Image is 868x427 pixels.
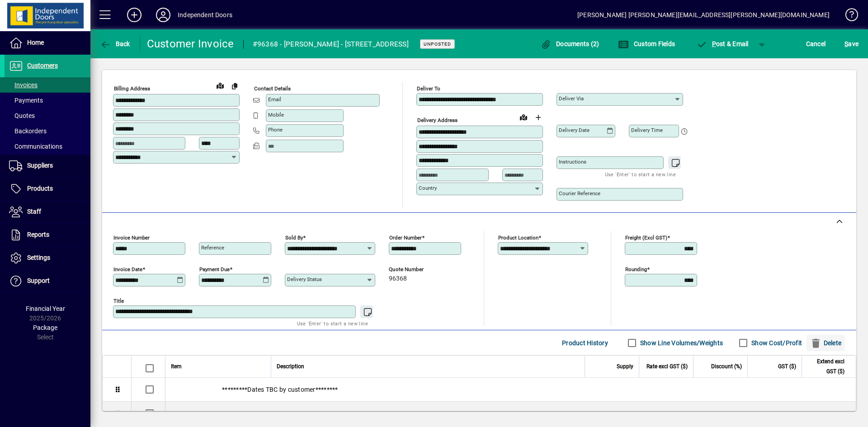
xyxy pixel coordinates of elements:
a: Quotes [5,108,90,123]
mat-label: Mobile [268,112,284,118]
span: Staff [27,208,41,215]
mat-label: Rounding [625,266,647,272]
button: Cancel [804,36,828,52]
button: Delete [807,335,845,351]
mat-label: Freight (excl GST) [625,235,667,241]
mat-label: Delivery status [287,276,322,282]
span: S [844,40,848,47]
mat-label: Instructions [559,159,586,165]
a: Communications [5,139,90,154]
span: Cancel [806,37,826,51]
span: ave [844,37,859,51]
span: Reports [27,231,49,238]
button: Choose address [531,110,545,125]
span: Financial Year [26,305,65,312]
button: Post & Email [692,36,753,52]
span: GST ($) [778,361,796,371]
span: Discount (%) [711,361,742,371]
mat-label: Deliver via [559,95,584,102]
span: Back [100,40,130,47]
app-page-header-button: Back [90,36,140,52]
span: Item [171,361,182,371]
a: Knowledge Base [839,2,857,31]
a: Suppliers [5,155,90,177]
span: Package [33,324,57,331]
button: Add [120,7,149,23]
span: Invoices [9,81,38,89]
div: Single prehung: [165,402,856,425]
span: Custom Fields [618,40,675,47]
a: Support [5,270,90,292]
mat-label: Deliver To [417,85,440,92]
button: Documents (2) [538,36,602,52]
span: Quote number [389,267,443,272]
mat-label: Product location [498,235,538,241]
a: Reports [5,224,90,246]
a: Settings [5,247,90,269]
span: P [712,40,716,47]
mat-hint: Use 'Enter' to start a new line [297,318,368,328]
a: View on map [516,110,531,124]
span: Settings [27,254,50,261]
a: Invoices [5,77,90,93]
a: Home [5,32,90,54]
span: Delete [810,336,841,350]
label: Show Line Volumes/Weights [638,338,723,347]
mat-label: Reference [201,244,224,251]
span: Unposted [424,41,451,47]
span: Products [27,185,53,192]
button: Profile [149,7,178,23]
mat-label: Invoice number [113,235,150,241]
app-page-header-button: Delete selection [807,335,849,351]
span: Description [277,361,304,371]
mat-label: Title [113,298,124,304]
span: Backorders [9,127,47,135]
div: Independent Doors [178,8,232,22]
a: View on map [213,78,227,93]
mat-label: Phone [268,127,283,133]
a: Backorders [5,123,90,139]
mat-label: Order number [389,235,422,241]
button: Back [98,36,132,52]
div: #96368 - [PERSON_NAME] - [STREET_ADDRESS] [253,37,409,52]
mat-hint: Use 'Enter' to start a new line [605,169,676,179]
mat-label: Delivery time [631,127,663,133]
mat-label: Email [268,96,281,103]
a: Staff [5,201,90,223]
span: Communications [9,143,62,150]
span: Rate excl GST ($) [646,361,688,371]
label: Show Cost/Profit [750,338,802,347]
mat-label: Invoice date [113,266,142,272]
button: Save [842,36,861,52]
span: ost & Email [696,40,749,47]
button: Custom Fields [616,36,677,52]
span: Quotes [9,112,35,119]
span: Supply [617,361,633,371]
span: Documents (2) [541,40,599,47]
mat-label: Delivery date [559,127,590,133]
mat-label: Country [419,185,437,191]
span: Support [27,277,50,284]
span: 96368 [389,275,407,282]
button: Product History [558,335,612,351]
a: Products [5,178,90,200]
button: Copy to Delivery address [227,79,242,93]
mat-label: Sold by [285,235,303,241]
div: Customer Invoice [147,37,234,51]
span: Payments [9,97,43,104]
mat-label: Courier Reference [559,190,600,197]
span: Suppliers [27,162,53,169]
span: Home [27,39,44,46]
span: Product History [562,336,608,350]
div: [PERSON_NAME] [PERSON_NAME][EMAIL_ADDRESS][PERSON_NAME][DOMAIN_NAME] [577,8,830,22]
span: Extend excl GST ($) [807,357,844,376]
mat-label: Payment due [199,266,230,272]
span: Customers [27,62,58,69]
a: Payments [5,93,90,108]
